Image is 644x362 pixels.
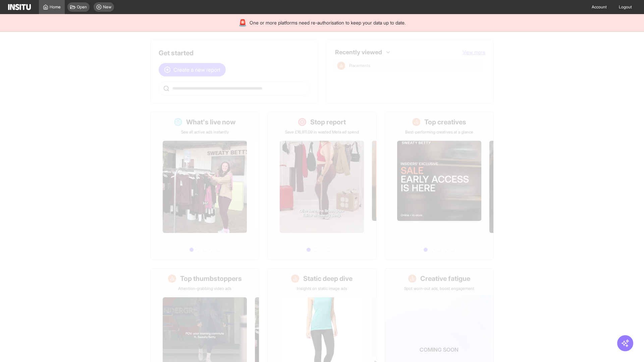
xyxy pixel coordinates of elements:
[103,4,111,10] span: New
[250,19,406,26] span: One or more platforms need re-authorisation to keep your data up to date.
[77,4,87,10] span: Open
[238,18,247,27] div: 🚨
[8,4,31,10] img: Logo
[50,4,61,10] span: Home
